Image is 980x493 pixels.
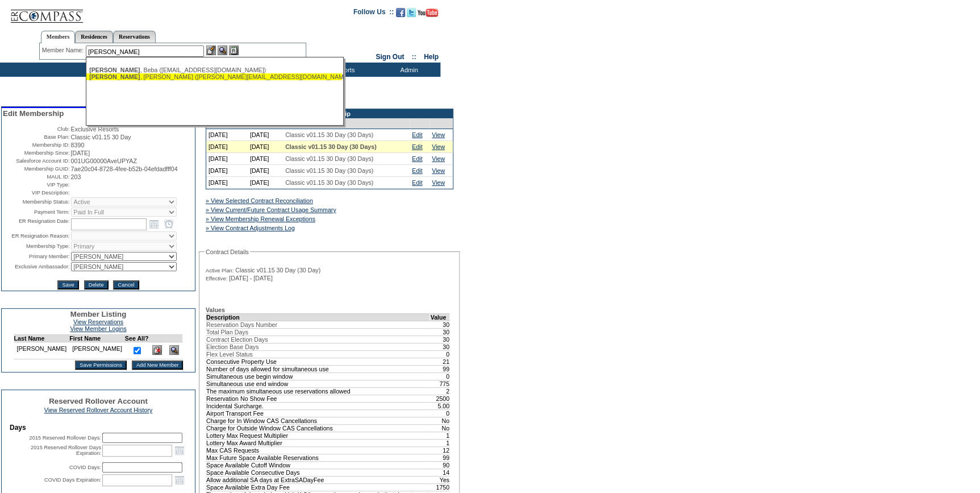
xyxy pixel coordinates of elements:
[206,165,248,177] td: [DATE]
[407,8,416,17] img: Follow us on Twitter
[14,342,69,359] td: [PERSON_NAME]
[206,343,258,350] span: Election Base Days
[412,143,422,150] a: Edit
[71,142,85,148] span: 8390
[3,231,70,241] td: ER Resignation Reason:
[3,165,70,172] td: Membership GUID:
[206,267,233,274] span: Active Plan:
[412,53,416,61] span: ::
[206,395,430,402] td: Reservation No Show Fee
[432,143,445,150] a: View
[206,380,430,387] td: Simultaneous use end window
[69,342,125,359] td: [PERSON_NAME]
[89,67,339,73] div: , Beba ([EMAIL_ADDRESS][DOMAIN_NAME])
[430,328,450,335] td: 30
[412,155,422,162] a: Edit
[407,11,416,18] a: Follow us on Twitter
[206,45,216,55] img: b_edit.gif
[430,432,450,439] td: 1
[75,31,113,43] a: Residences
[206,446,430,454] td: Max CAS Requests
[71,126,119,132] span: Exclusive Resorts
[206,387,430,395] td: The maximum simultaneous use reservations allowed
[3,189,70,196] td: VIP Description:
[3,197,70,206] td: Membership Status:
[424,53,439,61] a: Help
[206,365,430,372] td: Number of days allowed for simultaneous use
[418,11,438,18] a: Subscribe to our YouTube Channel
[430,476,450,483] td: Yes
[89,67,140,73] span: [PERSON_NAME]
[3,208,70,217] td: Payment Term:
[430,439,450,446] td: 1
[57,280,78,289] input: Save
[3,181,70,188] td: VIP Type:
[229,275,273,281] span: [DATE] - [DATE]
[206,358,430,365] td: Consecutive Property Use
[29,435,101,441] label: 2015 Reserved Rollover Days:
[430,343,450,350] td: 30
[285,179,373,186] span: Classic v01.15 30 Day (30 Days)
[375,63,440,77] td: Admin
[206,372,430,380] td: Simultaneous use begin window
[430,380,450,387] td: 775
[70,325,126,332] a: View Member Logins
[206,153,248,165] td: [DATE]
[285,131,373,138] span: Classic v01.15 30 Day (30 Days)
[113,31,156,43] a: Reservations
[3,134,70,140] td: Base Plan:
[89,73,140,80] span: [PERSON_NAME]
[206,417,430,424] td: Charge for In Window CAS Cancellations
[430,454,450,461] td: 99
[396,11,405,18] a: Become our fan on Facebook
[125,335,149,342] td: See All?
[148,218,160,230] a: Open the calendar popup.
[3,126,70,132] td: Club:
[49,397,148,405] span: Reserved Rollover Account
[206,461,430,469] td: Space Available Cutoff Window
[3,150,70,156] td: Membership Since:
[71,165,178,172] span: 7ae20c04-8728-4fee-b52b-04efdadfff04
[412,179,422,186] a: Edit
[248,165,283,177] td: [DATE]
[248,141,283,153] td: [DATE]
[173,444,186,457] a: Open the calendar popup.
[206,424,430,432] td: Charge for Outside Window CAS Cancellations
[152,345,162,355] img: Delete
[376,53,404,61] a: Sign Out
[235,267,320,274] span: Classic v01.15 30 Day (30 Day)
[430,483,450,491] td: 1750
[69,465,101,470] label: COVID Days:
[206,329,248,335] span: Total Plan Days
[14,335,69,342] td: Last Name
[3,142,70,148] td: Membership ID:
[206,141,248,153] td: [DATE]
[206,321,277,328] span: Reservation Days Number
[412,167,422,174] a: Edit
[205,248,250,255] legend: Contract Details
[418,9,438,17] img: Subscribe to our YouTube Channel
[430,313,450,321] td: Value
[3,252,70,261] td: Primary Member:
[206,306,225,313] b: Values
[42,45,86,55] div: Member Name:
[84,280,109,289] input: Delete
[412,131,422,138] a: Edit
[89,73,339,80] div: , [PERSON_NAME] ([PERSON_NAME][EMAIL_ADDRESS][DOMAIN_NAME])
[248,129,283,141] td: [DATE]
[44,407,153,413] a: View Reserved Rollover Account History
[430,387,450,395] td: 2
[430,446,450,454] td: 12
[283,118,410,129] td: Active Plan
[71,158,137,164] span: 001UG00000AveUPYAZ
[3,173,70,180] td: MAUL ID:
[430,469,450,476] td: 14
[173,474,186,486] a: Open the calendar popup.
[430,321,450,328] td: 30
[206,469,430,476] td: Space Available Consecutive Days
[31,445,101,456] label: 2015 Reserved Rollover Days Expiration:
[218,45,227,55] img: View
[206,275,227,282] span: Effective:
[206,439,430,446] td: Lottery Max Award Multiplier
[206,313,430,321] td: Description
